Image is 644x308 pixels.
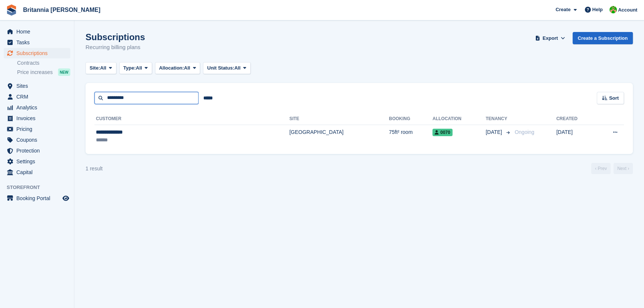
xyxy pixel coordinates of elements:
td: [GEOGRAPHIC_DATA] [289,125,389,148]
span: 0070 [432,129,453,136]
a: Next [614,163,633,174]
a: menu [4,145,70,156]
div: NEW [58,68,70,76]
img: stora-icon-8386f47178a22dfd0bd8f6a31ec36ba5ce8667c1dd55bd0f319d3a0aa187defe.svg [6,4,17,16]
span: Type: [123,64,136,72]
a: menu [4,135,70,145]
th: Site [289,113,389,125]
span: Help [592,6,603,13]
p: Recurring billing plans [86,43,145,52]
a: menu [4,156,70,167]
span: Sites [16,81,61,91]
a: menu [4,167,70,177]
a: Contracts [17,60,70,67]
a: menu [4,48,70,58]
span: Ongoing [515,129,534,135]
th: Created [556,113,595,125]
a: Create a Subscription [573,32,633,44]
a: Price increases NEW [17,68,70,76]
th: Booking [389,113,432,125]
span: Site: [90,64,100,72]
span: Protection [16,145,61,156]
span: Account [618,6,637,14]
img: Wendy Thorp [609,6,617,13]
span: Unit Status: [207,64,234,72]
div: 1 result [86,165,103,173]
span: Invoices [16,113,61,123]
span: Pricing [16,124,61,134]
a: Britannia [PERSON_NAME] [20,4,103,16]
button: Site: All [86,62,116,74]
a: menu [4,193,70,203]
span: Storefront [7,184,74,191]
span: Capital [16,167,61,177]
span: Create [556,6,570,13]
a: menu [4,37,70,48]
span: [DATE] [486,128,503,136]
a: menu [4,26,70,37]
button: Export [534,32,567,44]
span: Settings [16,156,61,167]
td: [DATE] [556,125,595,148]
span: All [184,64,190,72]
a: Preview store [61,194,70,203]
a: menu [4,92,70,102]
span: CRM [16,92,61,102]
th: Customer [94,113,289,125]
span: Home [16,26,61,37]
span: Price increases [17,69,53,76]
span: Sort [609,94,619,102]
span: All [100,64,106,72]
span: Analytics [16,102,61,113]
button: Allocation: All [155,62,200,74]
span: Export [542,35,558,42]
th: Tenancy [486,113,512,125]
span: Subscriptions [16,48,61,58]
span: Allocation: [159,64,184,72]
span: All [234,64,241,72]
button: Unit Status: All [203,62,250,74]
span: Coupons [16,135,61,145]
th: Allocation [432,113,486,125]
span: Tasks [16,37,61,48]
a: menu [4,102,70,113]
span: Booking Portal [16,193,61,203]
td: 75ft² room [389,125,432,148]
a: menu [4,124,70,134]
a: menu [4,81,70,91]
a: menu [4,113,70,123]
button: Type: All [119,62,152,74]
a: Previous [591,163,611,174]
span: All [136,64,142,72]
nav: Page [590,163,634,174]
h1: Subscriptions [86,32,145,42]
